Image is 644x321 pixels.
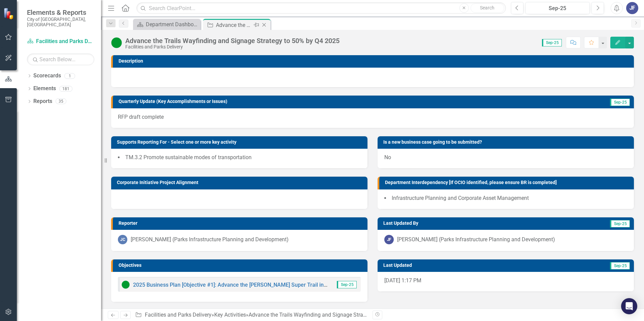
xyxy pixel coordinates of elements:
div: 1 [64,73,75,79]
span: Sep-25 [610,99,630,106]
button: JF [626,2,638,14]
a: 2025 Business Plan [Objective #1]: Advance the [PERSON_NAME] Super Trail initiative and deliver o... [133,282,537,288]
img: Proceeding as Anticipated [122,281,130,289]
button: Search [471,3,504,13]
img: Proceeding as Anticipated [111,37,122,48]
input: Search Below... [27,53,94,65]
h3: Is a new business case going to be submitted? [383,140,631,145]
div: Advance the Trails Wayfinding and Signage Strategy to 50% by Q4 2025 [216,21,252,29]
div: [PERSON_NAME] (Parks Infrastructure Planning and Development) [131,236,289,244]
div: JF [384,235,394,244]
h3: Last Updated [383,263,527,268]
h3: Supports Reporting For - Select one or more key activity [117,140,364,145]
a: Department Dashboard [135,20,199,29]
a: Facilities and Parks Delivery [145,312,212,318]
span: No [384,154,391,160]
span: Elements & Reports [27,8,94,16]
span: Sep-25 [542,39,562,46]
div: » » [135,311,367,319]
div: Facilities and Parks Delivery [125,44,340,49]
span: TM.3.2 Promote sustainable modes of transportation [125,154,252,160]
div: Advance the Trails Wayfinding and Signage Strategy to 50% by Q4 2025 [125,37,340,44]
p: RFP draft complete [118,113,627,121]
a: Elements [33,85,56,93]
div: Department Dashboard [146,20,199,29]
span: Sep-25 [337,281,357,288]
small: City of [GEOGRAPHIC_DATA], [GEOGRAPHIC_DATA] [27,16,94,28]
div: 35 [56,99,66,104]
a: Facilities and Parks Delivery [27,38,94,45]
div: Advance the Trails Wayfinding and Signage Strategy to 50% by Q4 2025 [249,312,419,318]
span: Search [480,5,494,10]
h3: Corporate Initiative Project Alignment [117,180,364,185]
div: [PERSON_NAME] (Parks Infrastructure Planning and Development) [397,236,555,244]
div: JC [118,235,127,244]
a: Key Activities [214,312,246,318]
h3: Reporter [119,221,364,226]
div: 181 [59,86,72,92]
h3: Description [119,59,631,64]
h3: Last Updated By [383,221,539,226]
div: Open Intercom Messenger [621,298,637,314]
h3: Quarterly Update (Key Accomplishments or Issues) [119,99,549,104]
img: ClearPoint Strategy [3,8,15,20]
span: Infrastructure Planning and Corporate Asset Management [392,195,529,201]
div: [DATE] 1:17 PM [378,272,634,291]
span: Sep-25 [610,220,630,227]
h3: Department Interdependency [If OCIO identified, please ensure BR is completed] [385,180,631,185]
div: Sep-25 [528,4,587,12]
a: Scorecards [33,72,61,80]
h3: Objectives [119,263,364,268]
span: Sep-25 [610,262,630,270]
button: Sep-25 [525,2,590,14]
input: Search ClearPoint... [136,2,506,14]
a: Reports [33,98,52,105]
